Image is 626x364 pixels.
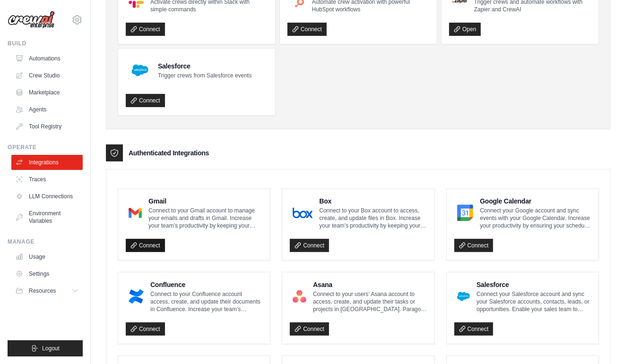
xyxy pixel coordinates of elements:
[319,196,426,206] h4: Box
[42,345,60,352] span: Logout
[148,196,262,206] h4: Gmail
[293,203,313,222] img: Box Logo
[129,59,151,82] img: Salesforce Logo
[313,290,427,313] p: Connect to your users’ Asana account to access, create, and update their tasks or projects in [GE...
[11,283,83,298] button: Resources
[126,94,165,107] a: Connect
[457,203,474,222] img: Google Calendar Logo
[8,40,83,47] div: Build
[287,23,327,36] a: Connect
[290,322,329,336] a: Connect
[319,207,426,229] p: Connect to your Box account to access, create, and update files in Box. Increase your team’s prod...
[11,119,83,134] a: Tool Registry
[454,322,494,336] a: Connect
[11,102,83,117] a: Agents
[290,239,329,252] a: Connect
[8,11,55,29] img: Logo
[477,290,591,313] p: Connect your Salesforce account and sync your Salesforce accounts, contacts, leads, or opportunit...
[158,72,252,79] p: Trigger crews from Salesforce events
[11,249,83,264] a: Usage
[8,144,83,151] div: Operate
[126,239,165,252] a: Connect
[477,280,591,289] h4: Salesforce
[457,287,470,306] img: Salesforce Logo
[126,322,165,336] a: Connect
[8,340,83,356] button: Logout
[158,61,252,71] h4: Salesforce
[148,207,262,229] p: Connect to your Gmail account to manage your emails and drafts in Gmail. Increase your team’s pro...
[11,155,83,170] a: Integrations
[454,239,494,252] a: Connect
[126,23,165,36] a: Connect
[449,23,481,36] a: Open
[11,266,83,281] a: Settings
[11,189,83,204] a: LLM Connections
[129,203,142,222] img: Gmail Logo
[129,287,144,306] img: Confluence Logo
[150,290,262,313] p: Connect to your Confluence account access, create, and update their documents in Confluence. Incr...
[8,238,83,245] div: Manage
[293,287,306,306] img: Asana Logo
[11,51,83,66] a: Automations
[11,85,83,100] a: Marketplace
[313,280,427,289] h4: Asana
[11,68,83,83] a: Crew Studio
[150,280,262,289] h4: Confluence
[480,207,591,229] p: Connect your Google account and sync events with your Google Calendar. Increase your productivity...
[480,196,591,206] h4: Google Calendar
[11,206,83,229] a: Environment Variables
[29,287,56,295] span: Resources
[129,148,209,158] h3: Authenticated Integrations
[11,172,83,187] a: Traces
